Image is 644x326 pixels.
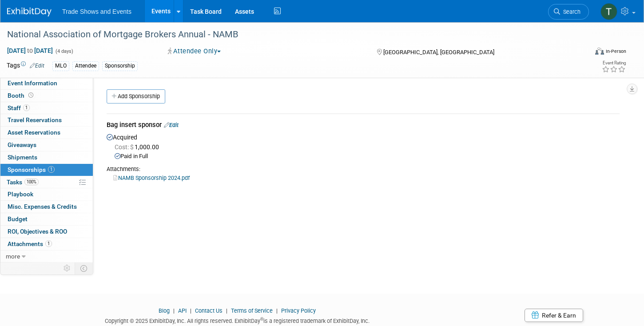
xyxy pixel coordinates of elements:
a: Edit [164,122,179,128]
a: Terms of Service [231,307,273,314]
div: Event Format [534,46,627,60]
a: Refer & Earn [525,309,583,322]
a: Tasks100% [0,176,93,188]
span: Asset Reservations [8,129,60,136]
a: Misc. Expenses & Credits [0,201,93,213]
td: Tags [7,61,44,71]
div: Copyright © 2025 ExhibitDay, Inc. All rights reserved. ExhibitDay is a registered trademark of Ex... [7,315,468,325]
div: Attendee [72,61,99,71]
a: Asset Reservations [0,127,93,139]
span: | [224,307,230,314]
span: Staff [8,104,30,111]
span: [DATE] [DATE] [7,47,53,55]
a: Contact Us [195,307,223,314]
a: NAMB Sponsorship 2024.pdf [113,175,190,181]
span: (4 days) [55,48,73,54]
div: Attachments: [107,165,620,173]
td: Personalize Event Tab Strip [60,262,75,274]
div: National Association of Mortgage Brokers Annual - NAMB [4,27,573,43]
a: Privacy Policy [281,307,316,314]
a: Playbook [0,188,93,200]
div: MLO [52,61,69,71]
a: Sponsorships1 [0,164,93,176]
sup: ® [260,317,263,322]
div: In-Person [605,48,626,55]
a: Add Sponsorship [107,89,165,103]
div: Sponsorship [102,61,138,71]
span: Trade Shows and Events [62,8,131,15]
span: Event Information [8,80,57,87]
span: | [171,307,177,314]
a: Attachments1 [0,238,93,250]
span: ROI, Objectives & ROO [8,228,67,235]
button: Attendee Only [165,47,224,56]
span: to [26,47,34,54]
td: Toggle Event Tabs [75,262,93,274]
span: 100% [24,179,39,185]
span: Booth [8,92,35,99]
span: Sponsorships [8,166,55,173]
a: more [0,250,93,262]
a: Staff1 [0,102,93,114]
span: Shipments [8,154,37,161]
span: | [274,307,280,314]
span: | [188,307,194,314]
a: API [178,307,187,314]
div: Event Rating [602,61,626,65]
img: ExhibitDay [7,8,52,16]
a: Budget [0,213,93,225]
img: Format-Inperson.png [595,48,604,55]
div: Bag insert sponsor [107,120,620,131]
span: 1,000.00 [115,143,163,151]
span: Attachments [8,240,52,247]
span: Tasks [7,179,39,186]
span: Travel Reservations [8,116,62,123]
a: Edit [30,63,44,69]
span: Cost: $ [115,143,135,151]
span: [GEOGRAPHIC_DATA], [GEOGRAPHIC_DATA] [383,49,494,56]
span: Search [560,8,580,15]
a: Giveaways [0,139,93,151]
span: 1 [45,240,52,247]
a: Shipments [0,151,93,163]
div: Paid in Full [115,152,620,161]
a: Travel Reservations [0,114,93,126]
span: Giveaways [8,141,36,148]
span: more [6,253,20,260]
span: Playbook [8,191,33,198]
a: Search [548,4,589,20]
a: Event Information [0,77,93,89]
div: Acquired [107,131,620,182]
span: Budget [8,215,28,223]
a: Booth [0,90,93,102]
span: Misc. Expenses & Credits [8,203,77,210]
img: Tiff Wagner [600,3,617,20]
span: Booth not reserved yet [27,92,35,99]
span: 1 [48,166,55,173]
a: Blog [159,307,170,314]
a: ROI, Objectives & ROO [0,226,93,238]
span: 1 [23,104,30,111]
